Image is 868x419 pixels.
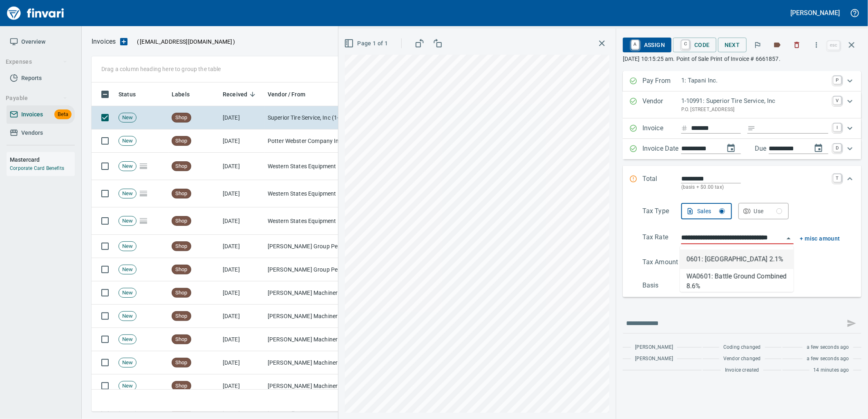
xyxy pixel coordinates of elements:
[642,174,681,192] p: Total
[264,281,346,305] td: [PERSON_NAME] Machinery Co (1-10794)
[681,76,828,85] p: 1: Tapani Inc.
[172,163,191,170] span: Shop
[119,89,136,99] span: Status
[10,165,64,171] a: Corporate Card Benefits
[623,38,671,52] button: AAssign
[828,41,840,50] a: esc
[5,3,66,23] img: Finvari
[219,374,264,398] td: [DATE]
[682,40,689,49] a: C
[268,89,305,99] span: Vendor / From
[119,359,136,367] span: New
[833,96,841,105] a: V
[833,174,841,182] a: T
[842,314,861,333] span: This records your message into the invoice and notifies anyone mentioned
[791,9,840,17] h5: [PERSON_NAME]
[264,235,346,258] td: [PERSON_NAME] Group Peterbilt([MEDICAL_DATA]) (1-38196)
[172,243,191,250] span: Shop
[92,37,116,47] p: Invoices
[119,312,136,320] span: New
[136,190,150,196] span: Pages Split
[783,233,794,244] button: Close
[346,38,388,49] span: Page 1 of 1
[172,137,191,145] span: Shop
[219,180,264,207] td: [DATE]
[723,343,761,352] span: Coding changed
[747,124,756,132] svg: Invoice description
[642,257,681,267] p: Tax Amount
[172,336,191,343] span: Shop
[825,35,861,55] span: Close invoice
[681,96,828,106] p: 1-10991: Superior Tire Service, Inc
[642,232,681,244] p: Tax Rate
[681,183,828,192] p: (basis + $0.00 tax)
[172,89,200,99] span: Labels
[833,144,841,152] a: D
[116,37,132,47] button: Upload an Invoice
[2,91,71,106] button: Payable
[681,203,732,219] button: Sales
[132,38,235,46] p: ( )
[681,106,828,114] p: P.O. [STREET_ADDRESS]
[21,128,43,138] span: Vendors
[264,180,346,207] td: Western States Equipment Co. (1-11113)
[623,118,861,139] div: Expand
[788,36,806,54] button: Discard
[725,40,740,50] span: Next
[21,109,43,120] span: Invoices
[680,38,710,52] span: Code
[755,144,794,154] p: Due
[725,366,759,374] span: Invoice created
[119,243,136,250] span: New
[172,312,191,320] span: Shop
[264,207,346,235] td: Western States Equipment Co. (1-11113)
[119,137,136,145] span: New
[342,36,391,51] button: Page 1 of 1
[681,123,688,133] svg: Invoice number
[172,382,191,390] span: Shop
[673,38,716,52] button: CCode
[642,144,681,154] p: Invoice Date
[219,281,264,305] td: [DATE]
[264,351,346,374] td: [PERSON_NAME] Machinery Co (1-10794)
[119,114,136,122] span: New
[264,106,346,129] td: Superior Tire Service, Inc (1-10991)
[6,57,67,67] span: Expenses
[629,38,665,52] span: Assign
[268,89,316,99] span: Vendor / From
[809,138,828,158] button: change due date
[264,258,346,281] td: [PERSON_NAME] Group Peterbilt([MEDICAL_DATA]) (1-38196)
[642,96,681,114] p: Vendor
[21,37,45,47] span: Overview
[172,289,191,297] span: Shop
[119,382,136,390] span: New
[10,155,75,164] h6: Mastercard
[219,351,264,374] td: [DATE]
[172,266,191,274] span: Shop
[749,36,767,54] button: Flag
[264,328,346,351] td: [PERSON_NAME] Machinery Co (1-10794)
[623,91,861,118] div: Expand
[623,71,861,91] div: Expand
[119,163,136,170] span: New
[642,281,681,290] p: Basis
[642,76,681,87] p: Pay From
[119,89,146,99] span: Status
[800,234,840,244] button: + misc amount
[21,73,42,83] span: Reports
[718,38,747,53] button: Next
[219,328,264,351] td: [DATE]
[219,153,264,180] td: [DATE]
[264,305,346,328] td: [PERSON_NAME] Machinery Co (1-10794)
[223,89,258,99] span: Received
[642,123,681,134] p: Invoice
[807,343,849,352] span: a few seconds ago
[219,235,264,258] td: [DATE]
[768,36,786,54] button: Labels
[219,258,264,281] td: [DATE]
[264,374,346,398] td: [PERSON_NAME] Machinery Co (1-10794)
[219,207,264,235] td: [DATE]
[101,65,221,73] p: Drag a column heading here to group the table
